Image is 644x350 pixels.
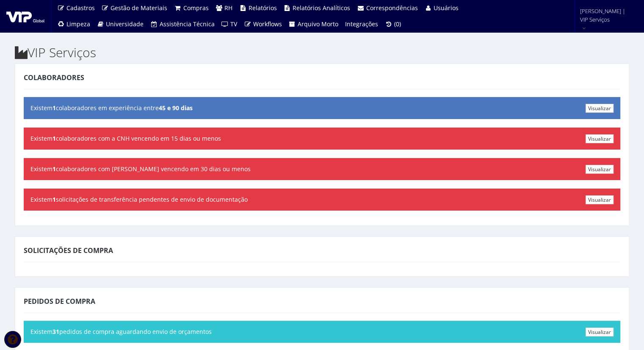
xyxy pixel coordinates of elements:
div: Existem colaboradores com a CNH vencendo em 15 dias ou menos [24,128,620,150]
div: Existem solicitações de transferência pendentes de envio de documentação [24,189,620,211]
a: Arquivo Morto [285,16,342,32]
span: Assistência Técnica [160,20,215,28]
span: Relatórios [249,4,277,12]
b: 1 [53,165,56,173]
span: Workflows [253,20,282,28]
b: 31 [53,328,59,336]
div: Existem colaboradores em experiência entre [24,97,620,119]
a: (0) [381,16,404,32]
span: Arquivo Morto [298,20,338,28]
span: Solicitações de Compra [24,246,113,255]
span: RH [224,4,232,12]
span: Cadastros [66,4,95,12]
a: Visualizar [586,134,614,143]
span: Colaboradores [24,73,84,82]
b: 1 [53,134,56,142]
span: TV [230,20,237,28]
span: Relatórios Analíticos [293,4,350,12]
a: Workflows [240,16,285,32]
span: Correspondências [366,4,418,12]
a: Integrações [342,16,381,32]
a: TV [218,16,241,32]
a: Assistência Técnica [147,16,218,32]
span: (0) [394,20,401,28]
span: Gestão de Materiais [111,4,167,12]
a: Visualizar [586,195,614,204]
img: logo [6,10,44,22]
span: Compras [183,4,209,12]
span: Limpeza [66,20,90,28]
a: Visualizar [586,104,614,113]
span: Integrações [345,20,378,28]
a: Visualizar [586,328,614,336]
a: Limpeza [54,16,94,32]
b: 45 e 90 dias [159,104,193,112]
a: Universidade [94,16,147,32]
span: [PERSON_NAME] | VIP Serviços [580,7,633,24]
span: Pedidos de Compra [24,297,95,306]
b: 1 [53,195,56,203]
div: Existem colaboradores com [PERSON_NAME] vencendo em 30 dias ou menos [24,158,620,180]
a: Visualizar [586,165,614,174]
b: 1 [53,104,56,112]
span: Universidade [106,20,144,28]
div: Existem pedidos de compra aguardando envio de orçamentos [24,321,620,343]
span: Usuários [434,4,459,12]
h2: VIP Serviços [15,45,629,59]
